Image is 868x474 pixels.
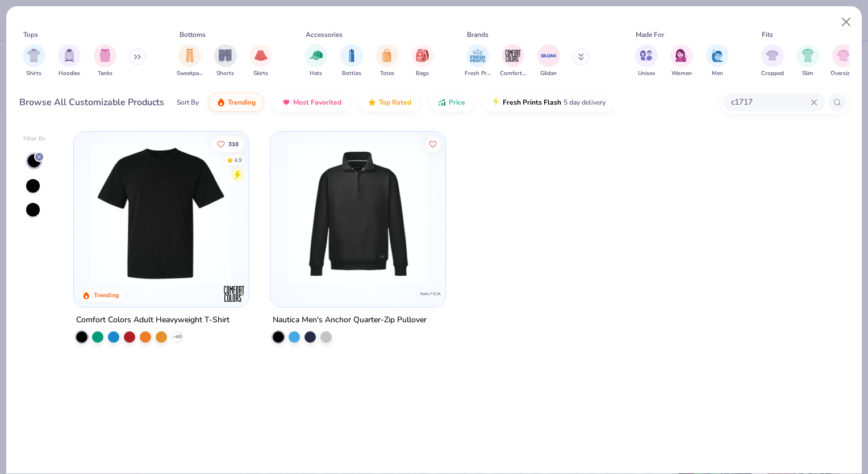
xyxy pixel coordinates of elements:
span: Fresh Prints Flash [503,98,561,107]
span: Men [712,69,723,78]
button: filter button [249,44,272,78]
button: filter button [304,44,327,78]
span: Shirts [26,69,41,78]
span: Most Favorited [293,98,341,107]
button: filter button [537,44,560,78]
img: c1cf2cf3-9b76-4126-aab1-08bd73002d0b [282,143,434,284]
span: Hats [310,69,322,78]
button: filter button [177,44,203,78]
div: filter for Hoodies [58,44,81,78]
span: Women [671,69,692,78]
span: Sweatpants [177,69,203,78]
div: Accessories [306,30,343,40]
span: 310 [229,141,239,147]
button: filter button [831,44,856,78]
button: Most Favorited [273,93,350,112]
button: filter button [94,44,116,78]
div: filter for Shirts [23,44,45,78]
div: Made For [636,30,664,40]
button: filter button [465,44,491,78]
div: filter for Gildan [537,44,560,78]
img: Comfort Colors Image [504,47,521,64]
button: filter button [375,44,398,78]
div: filter for Slim [796,44,819,78]
button: Like [425,136,441,152]
button: Top Rated [359,93,420,112]
button: filter button [214,44,237,78]
button: filter button [500,44,526,78]
div: filter for Oversized [831,44,856,78]
div: filter for Fresh Prints [465,44,491,78]
div: Filter By [23,135,46,143]
span: Skirts [253,69,268,78]
img: TopRated.gif [368,98,377,107]
div: filter for Hats [304,44,327,78]
img: trending.gif [216,98,226,107]
button: filter button [411,44,434,78]
img: Shorts Image [219,49,232,62]
span: Fresh Prints [465,69,491,78]
img: Shirts Image [27,49,40,62]
img: Nautica logo [419,282,442,305]
span: Gildan [540,69,557,78]
button: filter button [670,44,693,78]
img: Totes Image [381,49,393,62]
span: Oversized [831,69,856,78]
div: filter for Bags [411,44,434,78]
img: Fresh Prints Image [469,47,486,64]
button: Close [836,11,857,33]
div: filter for Women [670,44,693,78]
span: Tanks [98,69,112,78]
div: Sort By [177,97,199,107]
span: Unisex [638,69,655,78]
img: Skirts Image [254,49,268,62]
div: filter for Sweatpants [177,44,203,78]
img: 64f46ed7-5149-4aee-b965-ca5a38fe710a [85,143,237,284]
img: Hoodies Image [63,49,76,62]
div: filter for Unisex [635,44,658,78]
div: filter for Comfort Colors [500,44,526,78]
button: filter button [706,44,729,78]
span: Bags [416,69,429,78]
img: Women Image [675,49,688,62]
button: Trending [208,93,264,112]
img: most_fav.gif [282,98,291,107]
button: filter button [796,44,819,78]
div: filter for Men [706,44,729,78]
div: filter for Cropped [761,44,784,78]
div: Brands [467,30,489,40]
img: Gildan Image [540,47,557,64]
span: Slim [802,69,813,78]
img: Slim Image [802,49,814,62]
span: Trending [228,98,256,107]
img: Bottles Image [345,49,358,62]
div: Tops [23,30,38,40]
span: Totes [380,69,394,78]
span: Price [449,98,465,107]
div: Comfort Colors Adult Heavyweight T-Shirt [76,313,229,327]
img: Comfort Colors logo [223,282,245,305]
span: Shorts [216,69,234,78]
button: filter button [340,44,363,78]
span: 5 day delivery [564,96,606,109]
img: flash.gif [491,98,500,107]
span: Hoodies [59,69,80,78]
img: Sweatpants Image [183,49,196,62]
input: Try "T-Shirt" [730,95,811,109]
span: Bottles [342,69,361,78]
div: filter for Shorts [214,44,237,78]
img: Cropped Image [766,49,779,62]
button: Price [429,93,474,112]
div: filter for Totes [375,44,398,78]
span: + 60 [173,334,182,340]
div: filter for Skirts [249,44,272,78]
div: filter for Bottles [340,44,363,78]
img: Men Image [711,49,724,62]
button: Like [212,136,245,152]
div: Bottoms [180,30,206,40]
img: Bags Image [416,49,428,62]
span: Top Rated [379,98,411,107]
img: Hats Image [310,49,323,62]
button: filter button [58,44,81,78]
button: filter button [761,44,784,78]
